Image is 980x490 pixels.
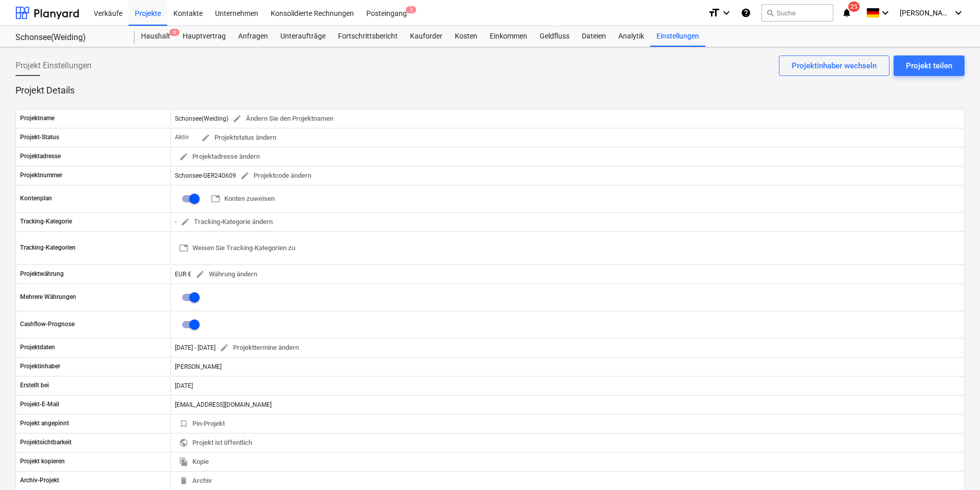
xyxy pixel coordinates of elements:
a: Einkommen [484,26,533,47]
span: Archiv [179,475,211,487]
i: notifications [842,7,852,19]
button: Projekt ist öffentlich [175,435,256,451]
a: Einstellungen [650,26,705,47]
a: Fortschrittsbericht [332,26,404,47]
p: Projekt-Status [20,133,59,142]
span: Ändern Sie den Projektnamen [233,113,333,125]
a: Hauptvertrag [176,26,232,47]
div: Projekt teilen [906,59,952,72]
div: Schonsee(Weiding) [15,32,122,43]
div: [DATE] [170,378,964,394]
p: Projekt angepinnt [20,419,69,428]
p: Projektdaten [20,343,55,352]
p: Archiv-Projekt [20,476,59,485]
a: Haushalt6 [135,26,176,47]
div: Projektinhaber wechseln [792,59,877,72]
button: Archiv [175,473,216,489]
button: Projekt teilen [894,55,965,76]
button: Tracking-Kategorie ändern [176,214,277,230]
span: delete [179,476,188,485]
span: bookmark_border [179,419,188,428]
span: edit [233,114,242,123]
span: 6 [169,29,180,36]
a: Kosten [449,26,484,47]
p: Projekt Details [15,84,965,97]
span: edit [240,171,250,180]
a: Anfragen [232,26,274,47]
span: 25 [848,2,860,12]
div: - [175,214,277,230]
span: Projekt ist öffentlich [179,437,252,449]
span: 2 [406,6,416,13]
a: Analytik [612,26,650,47]
button: Pin-Projekt [175,416,229,432]
button: Währung ändern [191,267,261,282]
button: Projekttermine ändern [216,340,303,356]
p: Projektname [20,114,55,123]
a: Unteraufträge [274,26,332,47]
span: edit [179,152,188,161]
a: Dateien [576,26,612,47]
button: Weisen Sie Tracking-Kategorien zu [175,240,299,256]
p: Projektsichtbarkeit [20,438,72,447]
i: keyboard_arrow_down [952,7,965,19]
p: Projektwährung [20,270,64,278]
a: Kauforder [404,26,449,47]
button: Projektadresse ändern [175,149,264,165]
p: Projektinhaber [20,362,60,371]
span: Tracking-Kategorie ändern [181,216,273,228]
p: Projektnummer [20,171,62,180]
p: Aktiv [175,133,189,142]
p: Projektadresse [20,152,61,161]
p: Tracking-Kategorien [20,243,76,252]
button: Projektinhaber wechseln [779,55,889,76]
p: Tracking-Kategorie [20,217,72,226]
span: edit [201,133,210,142]
div: [DATE] - [DATE] [175,344,216,351]
a: Geldfluss [533,26,576,47]
div: Haushalt [135,26,176,47]
p: Mehrere Währungen [20,293,76,301]
i: keyboard_arrow_down [720,7,733,19]
span: Pin-Projekt [179,418,225,430]
span: public [179,438,188,447]
span: table [211,194,220,203]
p: Cashflow-Prognose [20,320,75,329]
p: Projekt-E-Mail [20,400,59,409]
span: EUR € [175,270,191,277]
span: search [766,9,774,17]
div: Chat-Widget [929,441,980,490]
span: file_copy [179,457,188,466]
div: Schonsee(Weiding) [175,111,337,127]
span: edit [195,270,205,279]
span: Projekttermine ändern [220,342,299,354]
button: Projektcode ändern [236,168,315,184]
p: Kontenplan [20,194,52,203]
button: Suche [761,4,833,22]
i: format_size [708,7,720,19]
span: Projektadresse ändern [179,151,260,163]
p: Erstellt bei [20,381,49,390]
button: Projektstatus ändern [197,130,280,146]
span: [PERSON_NAME] [900,9,951,17]
span: Weisen Sie Tracking-Kategorien zu [179,242,295,254]
span: edit [220,343,229,352]
div: [EMAIL_ADDRESS][DOMAIN_NAME] [170,397,964,413]
div: Schonsee-GER240609 [175,168,315,184]
button: Kopie [175,454,213,470]
i: Wissensbasis [741,7,751,19]
p: Projekt kopieren [20,457,65,466]
button: Ändern Sie den Projektnamen [228,111,337,127]
span: Währung ändern [195,269,257,280]
span: Projekt Einstellungen [15,60,92,72]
